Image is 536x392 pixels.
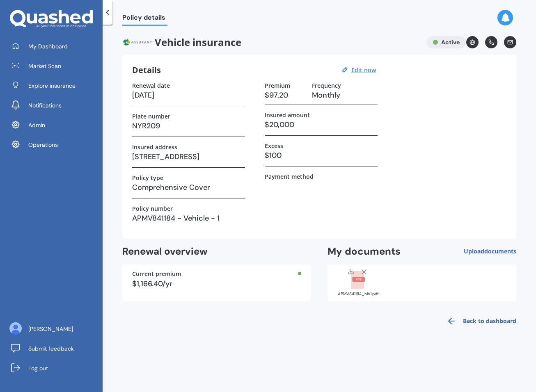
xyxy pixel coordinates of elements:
[464,245,516,258] button: Uploaddocuments
[6,77,103,94] a: Explore insurance
[122,245,311,258] h2: Renewal overview
[265,89,305,101] h3: $97.20
[132,205,173,212] label: Policy number
[265,149,378,162] h3: $100
[132,271,301,277] div: Current premium
[122,36,155,48] img: Assurant.png
[28,42,68,50] span: My Dashboard
[132,144,177,150] label: Insured address
[132,65,161,75] h3: Details
[132,89,245,101] h3: [DATE]
[132,82,170,89] label: Renewal date
[132,174,163,181] label: Policy type
[484,247,516,255] span: documents
[28,82,76,90] span: Explore insurance
[351,66,376,74] u: Edit now
[442,311,516,331] a: Back to dashboard
[337,292,378,296] div: APMV841184_MVI.pdf
[132,150,245,163] h3: [STREET_ADDRESS]
[132,113,170,120] label: Plate number
[6,137,103,153] a: Operations
[28,62,61,70] span: Market Scan
[265,173,314,180] label: Payment method
[312,89,378,101] h3: Monthly
[265,119,378,131] h3: $20,000
[312,82,341,89] label: Frequency
[6,340,103,357] a: Submit feedback
[132,120,245,132] h3: NYR209
[28,101,62,109] span: Notifications
[28,344,74,353] span: Submit feedback
[132,212,245,224] h3: APMV841184 - Vehicle - 1
[265,142,283,149] label: Excess
[265,82,290,89] label: Premium
[6,117,103,133] a: Admin
[9,322,22,335] img: ALV-UjU6YHOUIM1AGx_4vxbOkaOq-1eqc8a3URkVIJkc_iWYmQ98kTe7fc9QMVOBV43MoXmOPfWPN7JjnmUwLuIGKVePaQgPQ...
[28,121,45,129] span: Admin
[6,360,103,376] a: Log out
[349,66,378,74] button: Edit now
[28,325,73,333] span: [PERSON_NAME]
[6,321,103,337] a: [PERSON_NAME]
[464,248,516,255] span: Upload
[6,58,103,74] a: Market Scan
[265,112,310,119] label: Insured amount
[328,245,401,258] h2: My documents
[6,38,103,55] a: My Dashboard
[132,280,301,287] div: $1,166.40/yr
[122,36,420,48] span: Vehicle insurance
[6,97,103,114] a: Notifications
[28,364,48,372] span: Log out
[132,181,245,194] h3: Comprehensive Cover
[28,141,58,149] span: Operations
[122,14,167,25] span: Policy details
